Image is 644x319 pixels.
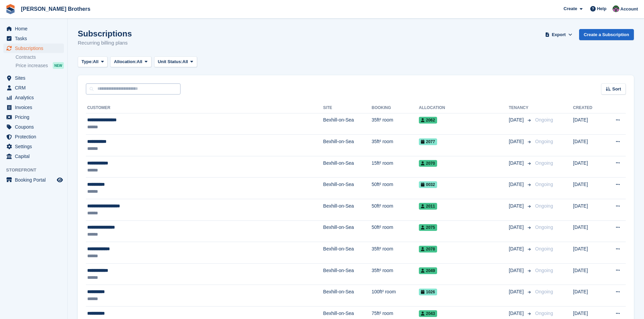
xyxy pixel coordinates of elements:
[573,135,603,156] td: [DATE]
[613,5,619,12] img: Nick Wright
[78,39,132,47] p: Recurring billing plans
[419,203,437,210] span: 2011
[509,181,525,188] span: [DATE]
[323,199,372,221] td: Bexhill-on-Sea
[3,24,64,33] a: menu
[509,203,525,210] span: [DATE]
[372,220,419,242] td: 50ft² room
[3,175,64,185] a: menu
[93,58,99,65] span: All
[419,289,437,295] span: 1026
[419,160,437,167] span: 2070
[535,182,553,187] span: Ongoing
[6,167,67,174] span: Storefront
[419,267,437,274] span: 2049
[3,152,64,161] a: menu
[535,203,553,209] span: Ongoing
[573,199,603,221] td: [DATE]
[372,103,419,113] th: Booking
[612,86,621,92] span: Sort
[3,122,64,132] a: menu
[535,311,553,316] span: Ongoing
[573,156,603,178] td: [DATE]
[110,56,151,68] button: Allocation: All
[15,24,55,33] span: Home
[15,93,55,102] span: Analytics
[597,5,606,12] span: Help
[372,263,419,285] td: 35ft² room
[509,138,525,145] span: [DATE]
[509,160,525,167] span: [DATE]
[3,83,64,92] a: menu
[16,62,48,69] span: Price increases
[323,242,372,264] td: Bexhill-on-Sea
[78,29,132,38] h1: Subscriptions
[419,246,437,252] span: 2078
[78,56,108,68] button: Type: All
[3,44,64,53] a: menu
[535,289,553,294] span: Ongoing
[509,116,525,124] span: [DATE]
[137,58,142,65] span: All
[323,156,372,178] td: Bexhill-on-Sea
[419,117,437,124] span: 2062
[573,103,603,113] th: Created
[323,135,372,156] td: Bexhill-on-Sea
[509,103,532,113] th: Tenancy
[158,58,183,65] span: Unit Status:
[372,113,419,135] td: 35ft² room
[3,142,64,151] a: menu
[323,113,372,135] td: Bexhill-on-Sea
[620,6,638,12] span: Account
[419,310,437,317] span: 2043
[372,135,419,156] td: 35ft² room
[372,156,419,178] td: 15ft² room
[573,263,603,285] td: [DATE]
[564,5,577,12] span: Create
[15,103,55,112] span: Invoices
[15,122,55,132] span: Coupons
[419,138,437,145] span: 2077
[183,58,188,65] span: All
[544,29,574,40] button: Export
[579,29,634,40] a: Create a Subscription
[3,132,64,141] a: menu
[15,142,55,151] span: Settings
[323,178,372,199] td: Bexhill-on-Sea
[535,224,553,230] span: Ongoing
[323,263,372,285] td: Bexhill-on-Sea
[535,160,553,166] span: Ongoing
[81,58,93,65] span: Type:
[573,242,603,264] td: [DATE]
[16,62,64,69] a: Price increases NEW
[3,34,64,43] a: menu
[15,132,55,141] span: Protection
[573,285,603,307] td: [DATE]
[323,285,372,307] td: Bexhill-on-Sea
[5,4,16,14] img: stora-icon-8386f47178a22dfd0bd8f6a31ec36ba5ce8667c1dd55bd0f319d3a0aa187defe.svg
[15,73,55,83] span: Sites
[15,112,55,122] span: Pricing
[372,242,419,264] td: 35ft² room
[419,224,437,231] span: 2075
[509,310,525,317] span: [DATE]
[372,178,419,199] td: 50ft² room
[16,54,64,60] a: Contracts
[53,62,64,69] div: NEW
[573,220,603,242] td: [DATE]
[3,93,64,102] a: menu
[372,199,419,221] td: 50ft² room
[509,224,525,231] span: [DATE]
[535,246,553,251] span: Ongoing
[3,73,64,83] a: menu
[535,117,553,123] span: Ongoing
[535,268,553,273] span: Ongoing
[573,178,603,199] td: [DATE]
[56,176,64,184] a: Preview store
[323,103,372,113] th: Site
[509,288,525,295] span: [DATE]
[552,31,566,38] span: Export
[3,103,64,112] a: menu
[15,175,55,185] span: Booking Portal
[573,113,603,135] td: [DATE]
